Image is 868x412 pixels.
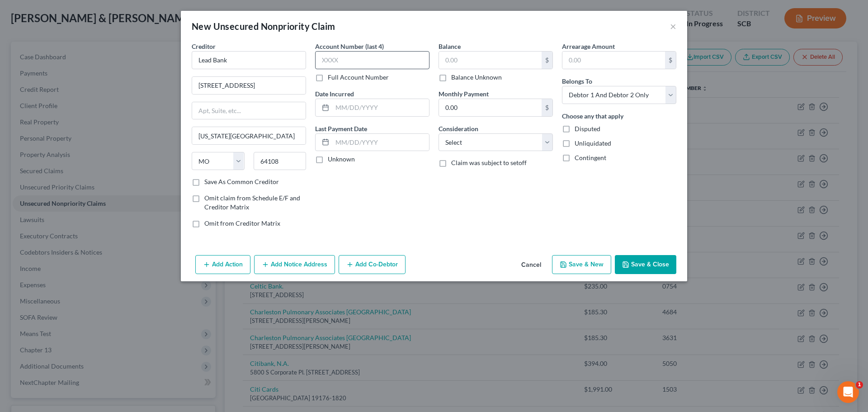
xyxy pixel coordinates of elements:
[328,73,389,82] label: Full Account Number
[339,255,406,274] button: Add Co-Debtor
[204,194,300,211] span: Omit claim from Schedule E/F and Creditor Matrix
[562,111,623,121] label: Choose any that apply
[514,256,548,274] button: Cancel
[562,42,615,51] label: Arrearage Amount
[439,42,461,51] label: Balance
[204,219,280,227] span: Omit from Creditor Matrix
[254,152,307,170] input: Enter zip...
[575,125,600,133] span: Disputed
[552,255,611,274] button: Save & New
[315,42,384,51] label: Account Number (last 4)
[837,381,859,403] iframe: Intercom live chat
[315,89,354,99] label: Date Incurred
[451,159,527,166] span: Claim was subject to setoff
[856,381,863,388] span: 1
[192,77,306,94] input: Enter address...
[562,52,665,69] input: 0.00
[615,255,676,274] button: Save & Close
[204,177,279,186] label: Save As Common Creditor
[665,52,676,69] div: $
[192,51,306,69] input: Search creditor by name...
[332,99,429,116] input: MM/DD/YYYY
[439,124,478,133] label: Consideration
[542,52,552,69] div: $
[451,73,502,82] label: Balance Unknown
[192,20,335,33] div: New Unsecured Nonpriority Claim
[439,52,542,69] input: 0.00
[439,99,542,116] input: 0.00
[254,255,335,274] button: Add Notice Address
[439,89,489,99] label: Monthly Payment
[332,134,429,151] input: MM/DD/YYYY
[192,127,306,144] input: Enter city...
[575,139,611,147] span: Unliquidated
[542,99,552,116] div: $
[562,77,592,85] span: Belongs To
[315,124,367,133] label: Last Payment Date
[315,51,429,69] input: XXXX
[192,43,216,50] span: Creditor
[195,255,250,274] button: Add Action
[328,155,355,164] label: Unknown
[575,154,606,161] span: Contingent
[192,102,306,119] input: Apt, Suite, etc...
[670,21,676,32] button: ×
